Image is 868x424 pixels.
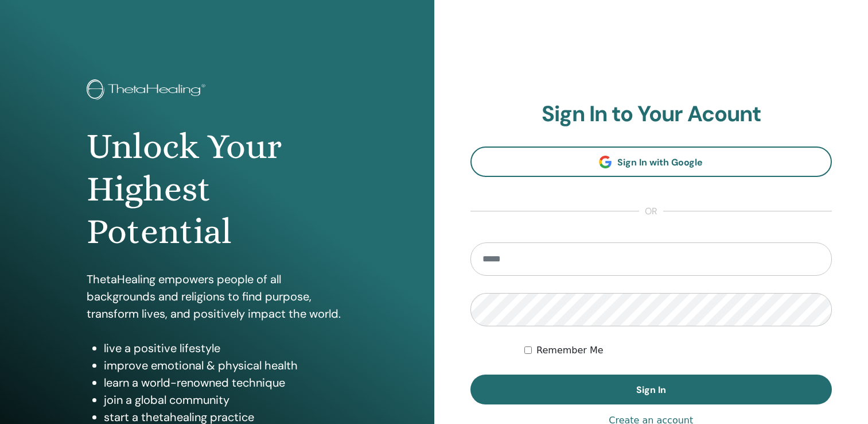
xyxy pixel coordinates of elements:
[639,205,663,218] span: or
[536,344,604,357] label: Remember Me
[524,344,832,357] div: Keep me authenticated indefinitely or until I manually logout
[470,101,832,128] h2: Sign In to Your Acount
[470,375,832,404] button: Sign In
[636,384,666,396] span: Sign In
[104,374,347,391] li: learn a world-renowned technique
[104,340,347,357] li: live a positive lifestyle
[104,391,347,408] li: join a global community
[87,271,347,322] p: ThetaHealing empowers people of all backgrounds and religions to find purpose, transform lives, a...
[87,125,347,253] h1: Unlock Your Highest Potential
[104,357,347,374] li: improve emotional & physical health
[617,156,703,168] span: Sign In with Google
[470,147,832,177] a: Sign In with Google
